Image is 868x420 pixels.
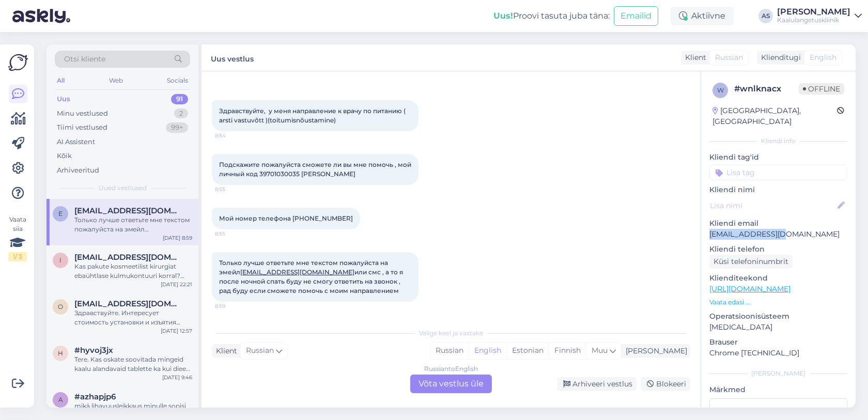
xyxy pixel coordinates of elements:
img: Askly Logo [8,53,28,72]
div: Только лучше ответьте мне текстом пожалуйста на эмейл [EMAIL_ADDRESS][DOMAIN_NAME] или смс , а то... [74,215,192,234]
span: #azhapjp6 [74,392,116,401]
div: Kõik [57,151,72,161]
div: # wnlknacx [734,83,799,95]
span: explose2@inbox.lv [74,206,182,215]
span: Offline [799,83,844,95]
b: Uus! [493,11,513,21]
div: [DATE] 12:57 [161,327,192,335]
p: Operatsioonisüsteem [709,311,847,322]
div: Vaata siia [8,215,27,261]
span: e [58,210,63,217]
button: Emailid [614,6,658,26]
div: Здравствуйте. Интересует стоимость установки и изъятия внутрижелудочного баллона. [74,308,192,327]
p: Kliendi telefon [709,244,847,255]
p: [EMAIL_ADDRESS][DOMAIN_NAME] [709,229,847,240]
div: Tere. Kas oskate soovitada mingeid kaalu alandavaid tablette ka kui dieeti pean. Või mingit teed ... [74,355,192,374]
div: [PERSON_NAME] [622,346,687,356]
div: Russian [430,343,469,359]
p: Chrome [TECHNICAL_ID] [709,348,847,359]
span: 8:55 [215,185,254,193]
span: Мой номер телефона [PHONE_NUMBER] [219,214,353,222]
div: Klienditugi [757,52,801,63]
a: [PERSON_NAME]Kaalulangetuskliinik [777,8,862,24]
div: [GEOGRAPHIC_DATA], [GEOGRAPHIC_DATA] [712,105,837,127]
div: Kaalulangetuskliinik [777,16,850,24]
span: 8:59 [215,302,254,310]
label: Uus vestlus [211,51,254,65]
input: Lisa nimi [710,200,835,211]
div: [PERSON_NAME] [709,369,847,378]
div: AS [758,9,773,23]
div: mikä lihavuusleikkaus minulle sopisi minun pitäisi laihtua 70kg [74,401,192,420]
div: Valige keel ja vastake [212,329,690,338]
span: oksana300568@mail.ru [74,299,182,308]
p: [MEDICAL_DATA] [709,322,847,333]
span: Otsi kliente [64,54,105,65]
div: Uus [57,94,70,104]
div: [DATE] 9:46 [162,374,192,381]
span: o [58,303,63,310]
div: Klient [681,52,706,63]
div: Russian to English [424,364,478,374]
span: English [810,52,836,63]
p: Kliendi nimi [709,184,847,195]
span: #hyvoj3jx [74,346,113,355]
div: Küsi telefoninumbrit [709,255,793,269]
span: Подскажите пожалуйста сможете ли вы мне помочь , мой личный код 39701030035 [PERSON_NAME] [219,161,413,178]
div: Võta vestlus üle [410,375,492,393]
span: Здравствуйте, у меня направление к врачу по питанию ( arsti vastuvõtt )(toitumisnõustamine) [219,107,407,124]
input: Lisa tag [709,165,847,180]
span: Только лучше ответьте мне текстом пожалуйста на эмейл или смс , а то я после ночной спать буду не... [219,259,405,294]
div: Arhiveeri vestlus [557,377,637,391]
div: All [55,74,67,87]
div: Proovi tasuta juba täna: [493,10,610,22]
span: a [58,396,63,403]
span: 8:54 [215,132,254,139]
div: [PERSON_NAME] [777,8,850,16]
div: Blokeeri [641,377,690,391]
div: Klient [212,346,237,356]
div: 91 [171,94,188,104]
a: [URL][DOMAIN_NAME] [709,284,791,293]
div: 99+ [166,122,188,133]
span: Uued vestlused [99,183,147,193]
div: [DATE] 22:21 [161,281,192,288]
a: [EMAIL_ADDRESS][DOMAIN_NAME] [240,268,354,276]
div: Minu vestlused [57,108,108,119]
div: Kas pakute kosmeetilist kirurgiat ebaühtlase kulmukontuuri korral? Näiteks luutsemendi kasutamist? [74,262,192,281]
span: 8:55 [215,230,254,238]
div: Aktiivne [671,7,734,25]
p: Brauser [709,337,847,348]
p: Vaata edasi ... [709,298,847,307]
div: Estonian [506,343,549,359]
div: English [469,343,506,359]
div: 2 [174,108,188,119]
span: w [717,86,724,94]
div: Web [107,74,125,87]
div: 1 / 3 [8,252,27,261]
span: h [58,349,63,357]
p: Kliendi tag'id [709,152,847,163]
span: Russian [715,52,743,63]
div: AI Assistent [57,137,95,147]
span: Russian [246,345,274,356]
span: i [59,256,61,264]
div: Kliendi info [709,136,847,146]
div: Socials [165,74,190,87]
p: Klienditeekond [709,273,847,284]
div: Arhiveeritud [57,165,99,176]
span: Muu [592,346,608,355]
p: Märkmed [709,384,847,395]
p: Kliendi email [709,218,847,229]
div: Finnish [549,343,586,359]
div: [DATE] 8:59 [163,234,192,242]
div: Tiimi vestlused [57,122,107,133]
span: ilumetsroven@gmail.com [74,253,182,262]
